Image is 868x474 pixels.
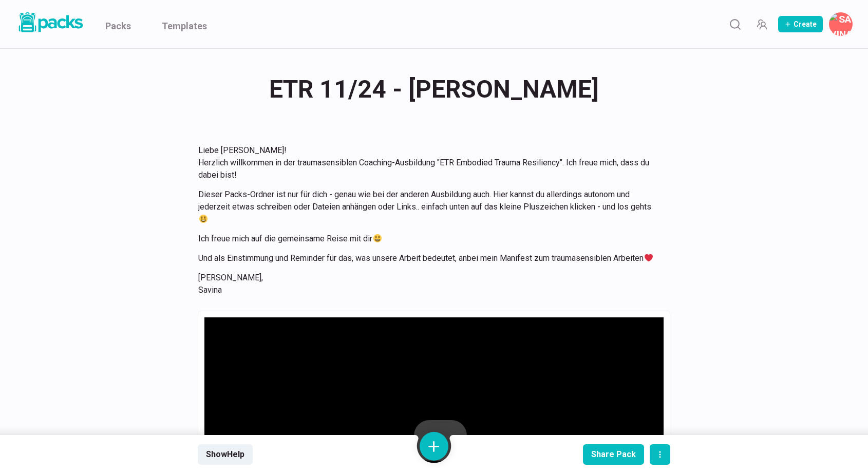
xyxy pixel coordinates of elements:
img: 😃 [199,215,207,223]
button: Create Pack [778,16,823,32]
p: Liebe [PERSON_NAME]! Herzlich willkommen in der traumasensiblen Coaching-Ausbildung "ETR Embodied... [198,144,657,181]
div: Share Pack [591,449,636,459]
p: Und als Einstimmung und Reminder für das, was unsere Arbeit bedeutet, anbei mein Manifest zum tra... [198,252,657,264]
p: Dieser Packs-Ordner ist nur für dich - genau wie bei der anderen Ausbildung auch. Hier kannst du ... [198,188,657,225]
img: ❤️ [645,254,653,262]
button: Play Video [414,420,467,461]
button: Manage Team Invites [751,14,772,34]
p: Ich freue mich auf die gemeinsame Reise mit dir [198,233,657,245]
a: Packs logo [15,10,85,38]
img: Packs logo [15,10,85,34]
button: ShowHelp [198,444,253,465]
button: Search [725,14,745,34]
button: Savina Tilmann [829,12,853,36]
span: ETR 11/24 - [PERSON_NAME] [269,69,599,109]
img: 😃 [373,234,382,242]
button: Share Pack [583,444,644,465]
button: actions [650,444,670,465]
p: [PERSON_NAME], Savina [198,272,657,296]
